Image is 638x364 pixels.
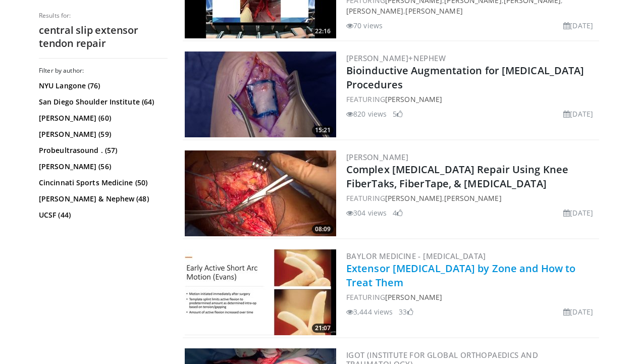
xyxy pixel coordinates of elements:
a: 08:09 [185,150,336,236]
li: 33 [399,306,413,317]
a: Baylor Medicine - [MEDICAL_DATA] [346,251,486,261]
a: Extensor [MEDICAL_DATA] by Zone and How to Treat Them [346,262,575,289]
li: 4 [393,207,403,218]
a: Probeultrasound . (57) [39,145,165,155]
a: [PERSON_NAME] (59) [39,129,165,139]
h3: Filter by author: [39,67,168,75]
a: [PERSON_NAME] [385,94,442,104]
h2: central slip extensor tendon repair [39,24,168,50]
span: 08:09 [312,225,334,234]
li: [DATE] [563,20,593,31]
a: San Diego Shoulder Institute (64) [39,97,165,107]
a: [PERSON_NAME] [346,152,408,162]
li: 820 views [346,109,387,119]
li: [DATE] [563,306,593,317]
img: b830d77a-08c7-4532-9ad7-c9286699d656.300x170_q85_crop-smart_upscale.jpg [185,249,336,335]
a: UCSF (44) [39,210,165,220]
a: 15:21 [185,51,336,137]
a: Bioinductive Augmentation for [MEDICAL_DATA] Procedures [346,64,584,91]
a: Complex [MEDICAL_DATA] Repair Using Knee FiberTaks, FiberTape, & [MEDICAL_DATA] [346,163,568,190]
a: [PERSON_NAME] (56) [39,162,165,172]
a: 21:07 [185,249,336,335]
a: NYU Langone (76) [39,81,165,91]
li: 5 [393,109,403,119]
a: Cincinnati Sports Medicine (50) [39,178,165,188]
li: 3,444 views [346,306,393,317]
a: [PERSON_NAME] & Nephew (48) [39,194,165,204]
div: FEATURING , [346,193,597,203]
li: [DATE] [563,207,593,218]
li: [DATE] [563,109,593,119]
a: [PERSON_NAME] [444,193,501,203]
span: 22:16 [312,27,334,36]
li: 70 views [346,20,383,31]
img: e1c2b6ee-86c7-40a2-8238-438aca70f309.300x170_q85_crop-smart_upscale.jpg [185,150,336,236]
a: [PERSON_NAME] [385,292,442,302]
a: [PERSON_NAME]+Nephew [346,53,446,63]
a: [PERSON_NAME] [405,6,462,16]
p: Results for: [39,12,168,20]
a: [PERSON_NAME] (60) [39,113,165,123]
span: 15:21 [312,126,334,135]
a: [PERSON_NAME] [385,193,442,203]
li: 304 views [346,207,387,218]
span: 21:07 [312,324,334,333]
div: FEATURING [346,94,597,105]
a: [PERSON_NAME] [346,6,403,16]
img: b4be2b94-9e72-4ff9-8444-77bc87440b2f.300x170_q85_crop-smart_upscale.jpg [185,51,336,137]
div: FEATURING [346,292,597,302]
